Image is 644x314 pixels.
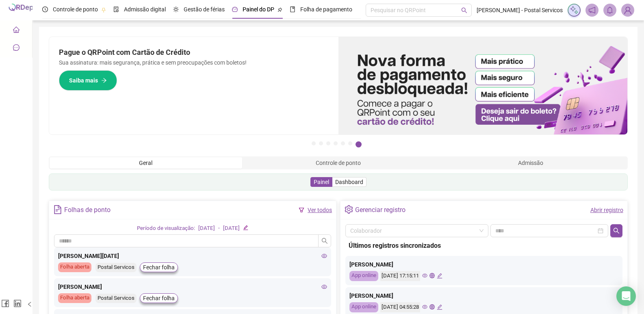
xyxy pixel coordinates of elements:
[314,179,329,185] span: Painel
[140,293,178,303] button: Fechar folha
[49,156,628,169] div: segmented control
[58,293,91,303] div: Folha aberta
[613,227,620,234] span: search
[95,263,137,272] div: Postal Servicos
[243,6,274,13] span: Painel do DP
[335,179,363,185] span: Dashboard
[58,282,327,291] div: [PERSON_NAME]
[223,224,240,233] div: [DATE]
[58,251,327,260] div: [PERSON_NAME][DATE]
[606,6,614,14] span: bell
[13,299,22,308] span: linkedin
[437,273,442,278] span: edit
[588,6,596,14] span: notification
[434,157,627,169] div: Admissão
[616,286,636,306] div: Open Intercom Messenger
[101,7,106,12] span: pushpin
[242,157,435,169] div: Controle de ponto
[64,203,111,217] div: Folhas de ponto
[124,6,166,13] span: Admissão digital
[356,141,362,147] button: 7
[69,76,98,85] span: Saiba mais
[198,224,215,233] div: [DATE]
[321,253,327,259] span: eye
[53,6,98,13] span: Controle de ponto
[143,294,175,303] span: Fechar folha
[53,205,62,214] span: file-text
[58,262,91,272] div: Folha aberta
[290,6,295,12] span: book
[422,273,427,278] span: eye
[101,78,107,83] span: arrow-right
[140,262,178,272] button: Fechar folha
[42,6,48,12] span: clock-circle
[243,225,248,230] span: edit
[299,207,304,213] span: filter
[321,284,327,290] span: eye
[184,6,225,13] span: Gestão de férias
[334,141,338,145] button: 4
[50,157,242,169] div: Geral
[278,7,282,12] span: pushpin
[349,302,378,312] div: App online
[348,141,352,145] button: 6
[437,304,442,310] span: edit
[95,294,137,303] div: Postal Servicos
[59,70,117,91] button: Saiba mais
[143,263,175,272] span: Fechar folha
[341,141,345,145] button: 5
[113,6,119,12] span: file-done
[13,41,20,57] span: message
[429,273,435,278] span: global
[232,6,238,12] span: dashboard
[349,291,618,300] div: [PERSON_NAME]
[321,238,328,244] span: search
[13,23,20,39] span: home
[349,260,618,269] div: [PERSON_NAME]
[218,224,220,233] div: -
[477,6,563,15] span: [PERSON_NAME] - Postal Servicos
[422,304,427,310] span: eye
[461,7,467,13] span: search
[355,203,405,217] div: Gerenciar registro
[570,6,579,15] img: sparkle-icon.fc2bf0ac1784a2077858766a79e2daf3.svg
[137,224,195,233] div: Período de visualização:
[1,299,9,308] span: facebook
[345,205,353,214] span: setting
[319,141,323,145] button: 2
[308,207,332,213] a: Ver todos
[349,240,619,251] div: Últimos registros sincronizados
[380,271,420,281] div: [DATE] 17:15:11
[300,6,352,13] span: Folha de pagamento
[59,58,329,67] p: Sua assinatura: mais segurança, prática e sem preocupações com boletos!
[338,37,628,134] img: banner%2F096dab35-e1a4-4d07-87c2-cf089f3812bf.png
[349,271,378,281] div: App online
[59,47,329,58] h2: Pague o QRPoint com Cartão de Crédito
[27,301,33,307] span: left
[173,6,179,12] span: sun
[622,4,634,16] img: 94976
[380,302,420,312] div: [DATE] 04:55:28
[326,141,330,145] button: 3
[590,207,623,213] a: Abrir registro
[429,304,435,310] span: global
[312,141,316,145] button: 1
